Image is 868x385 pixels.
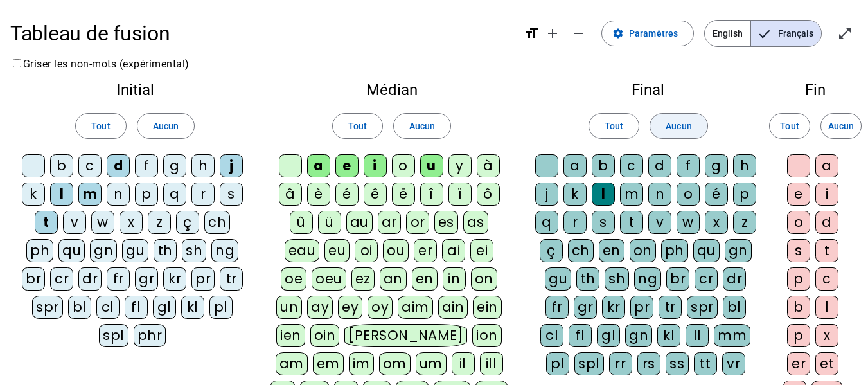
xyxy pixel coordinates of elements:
[705,21,750,46] span: English
[153,118,179,134] span: Aucun
[599,239,624,262] div: en
[355,239,378,262] div: oi
[307,154,330,177] div: a
[346,211,373,234] div: au
[650,113,707,139] button: Aucun
[630,239,656,262] div: on
[107,154,130,177] div: d
[563,211,587,234] div: r
[625,324,652,347] div: gn
[338,296,362,319] div: ey
[815,296,838,319] div: l
[637,352,660,375] div: rs
[163,154,186,177] div: g
[181,296,204,319] div: kl
[592,183,615,206] div: l
[787,267,810,291] div: p
[335,154,359,177] div: e
[815,267,838,291] div: c
[648,183,671,206] div: n
[574,296,597,319] div: gr
[332,113,383,139] button: Tout
[677,183,700,206] div: o
[815,154,838,177] div: a
[120,211,143,234] div: x
[471,267,497,291] div: on
[351,267,375,291] div: ez
[815,183,838,206] div: i
[107,183,130,206] div: n
[99,324,128,347] div: spl
[592,211,615,234] div: s
[815,352,838,375] div: et
[534,82,763,98] h2: Final
[705,211,728,234] div: x
[368,296,393,319] div: oy
[78,154,102,177] div: c
[787,296,810,319] div: b
[472,324,502,347] div: ion
[211,239,238,262] div: ng
[609,352,632,375] div: rr
[148,211,171,234] div: z
[318,211,341,234] div: ü
[285,239,320,262] div: eau
[605,118,623,134] span: Tout
[787,352,810,375] div: er
[733,183,756,206] div: p
[324,239,350,262] div: eu
[677,211,700,234] div: w
[107,267,130,291] div: fr
[545,26,560,41] mat-icon: add
[344,324,467,347] div: [PERSON_NAME]
[134,324,166,347] div: phr
[722,352,745,375] div: vr
[13,59,21,67] input: Griser les non-mots (expérimental)
[220,183,243,206] div: s
[815,239,838,262] div: t
[349,352,374,375] div: im
[276,324,305,347] div: ien
[569,324,592,347] div: fl
[787,239,810,262] div: s
[597,324,620,347] div: gl
[182,239,206,262] div: sh
[434,211,458,234] div: es
[153,296,176,319] div: gl
[364,154,387,177] div: i
[91,211,114,234] div: w
[832,21,858,46] button: Entrer en plein écran
[290,211,313,234] div: û
[620,183,643,206] div: m
[751,21,821,46] span: Français
[270,82,513,98] h2: Médian
[733,211,756,234] div: z
[393,113,451,139] button: Aucun
[379,352,411,375] div: om
[307,183,330,206] div: è
[477,154,500,177] div: à
[787,324,810,347] div: p
[420,154,443,177] div: u
[563,154,587,177] div: a
[535,183,558,206] div: j
[540,324,563,347] div: cl
[602,296,625,319] div: kr
[695,267,718,291] div: cr
[50,183,73,206] div: l
[392,154,415,177] div: o
[276,296,302,319] div: un
[204,211,230,234] div: ch
[63,211,86,234] div: v
[135,154,158,177] div: f
[313,352,344,375] div: em
[601,21,694,46] button: Paramètres
[10,58,190,70] label: Griser les non-mots (expérimental)
[659,296,682,319] div: tr
[90,239,117,262] div: gn
[26,239,53,262] div: ph
[220,267,243,291] div: tr
[620,211,643,234] div: t
[714,324,750,347] div: mm
[32,296,63,319] div: spr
